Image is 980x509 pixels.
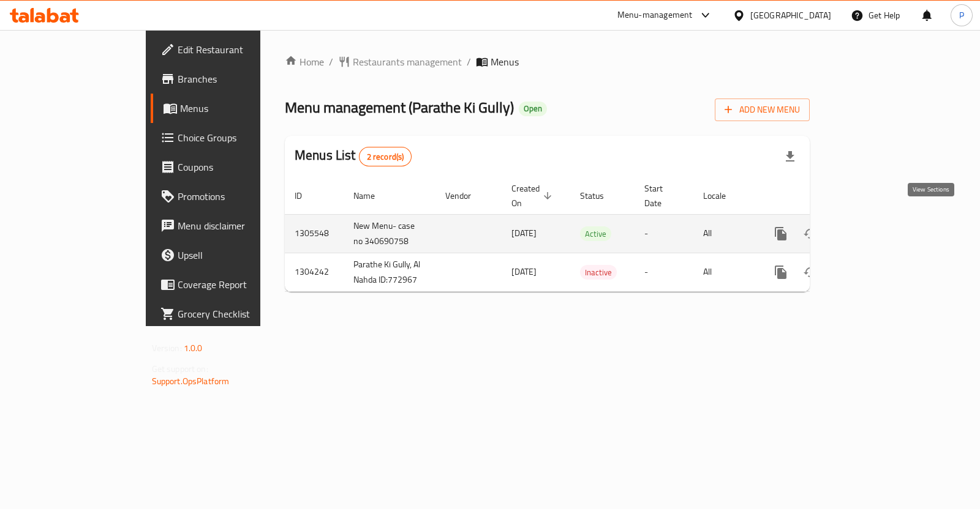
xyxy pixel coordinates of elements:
[756,177,894,215] th: Actions
[519,102,547,116] div: Open
[151,299,309,329] a: Grocery Checklist
[152,361,208,377] span: Get support on:
[178,277,300,292] span: Coverage Report
[519,103,547,114] span: Open
[693,214,756,253] td: All
[796,258,825,287] button: Change Status
[285,177,894,292] table: enhanced table
[580,227,611,241] span: Active
[152,340,182,356] span: Version:
[151,64,309,94] a: Branches
[178,248,300,262] span: Upsell
[151,211,309,240] a: Menu disclaimer
[617,8,693,23] div: Menu-management
[445,188,487,203] span: Vendor
[184,340,203,356] span: 1.0.0
[353,54,462,69] span: Restaurants management
[511,181,556,210] span: Created On
[151,182,309,211] a: Promotions
[796,219,825,248] button: Change Status
[178,72,300,86] span: Branches
[178,189,300,204] span: Promotions
[635,253,693,291] td: -
[285,214,344,253] td: 1305548
[151,240,309,270] a: Upsell
[511,225,537,241] span: [DATE]
[491,54,519,69] span: Menus
[151,123,309,152] a: Choice Groups
[766,219,796,248] button: more
[750,9,831,22] div: [GEOGRAPHIC_DATA]
[295,146,412,166] h2: Menus List
[178,307,300,321] span: Grocery Checklist
[151,35,309,64] a: Edit Restaurant
[151,152,309,182] a: Coupons
[766,258,796,287] button: more
[344,253,435,291] td: Parathe Ki Gully, Al Nahda ID:772967
[178,218,300,233] span: Menu disclaimer
[151,94,309,123] a: Menus
[644,181,679,210] span: Start Date
[959,9,964,22] span: P
[338,54,462,69] a: Restaurants management
[703,188,742,203] span: Locale
[715,98,810,121] button: Add New Menu
[775,142,805,171] div: Export file
[693,253,756,291] td: All
[285,54,810,69] nav: breadcrumb
[580,266,617,280] span: Inactive
[329,54,333,69] li: /
[353,188,391,203] span: Name
[178,130,300,145] span: Choice Groups
[635,214,693,253] td: -
[511,264,537,280] span: [DATE]
[467,54,471,69] li: /
[359,147,412,166] div: Total records count
[152,373,230,389] a: Support.OpsPlatform
[180,101,300,116] span: Menus
[178,160,300,174] span: Coupons
[151,270,309,299] a: Coverage Report
[285,253,344,291] td: 1304242
[725,102,800,117] span: Add New Menu
[360,151,412,163] span: 2 record(s)
[178,42,300,57] span: Edit Restaurant
[344,214,435,253] td: New Menu- case no 340690758
[580,188,620,203] span: Status
[295,188,318,203] span: ID
[285,94,514,121] span: Menu management ( Parathe Ki Gully )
